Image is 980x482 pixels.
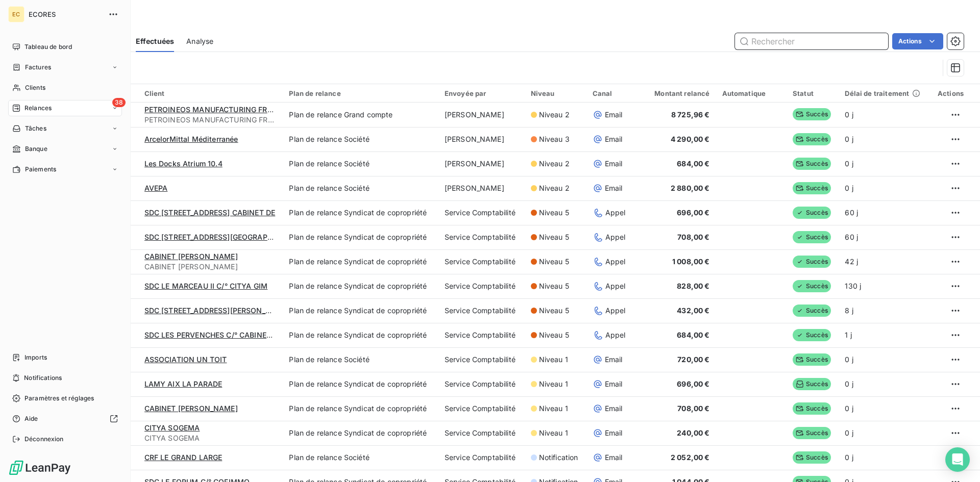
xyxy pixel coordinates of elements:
td: Plan de relance Syndicat de copropriété [283,396,438,421]
span: Niveau 5 [539,208,569,218]
span: 8 725,96 € [671,110,710,119]
td: [PERSON_NAME] [438,176,525,200]
td: Plan de relance Société [283,151,438,176]
td: Plan de relance Syndicat de copropriété [283,372,438,396]
span: Email [605,159,623,169]
span: Notifications [24,373,62,383]
span: Tableau de bord [24,42,72,52]
span: Niveau 2 [539,183,570,193]
div: Actions [936,89,964,97]
td: Plan de relance Syndicat de copropriété [283,323,438,347]
div: Montant relancé [640,89,710,97]
td: Service Comptabilité [438,200,525,225]
td: Service Comptabilité [438,445,525,470]
span: Email [605,134,623,144]
span: 696,00 € [677,208,709,217]
td: Plan de relance Syndicat de copropriété [283,274,438,298]
td: [PERSON_NAME] [438,127,525,151]
span: PETROINEOS MANUFACTURING FRANCE SAS [144,105,304,114]
span: Niveau 5 [539,257,569,267]
td: [PERSON_NAME] [438,151,525,176]
span: Succès [793,451,831,464]
span: Niveau 1 [539,379,568,389]
span: Succès [793,329,831,341]
span: Analyse [186,36,213,46]
span: Succès [793,305,831,317]
span: ECORES [29,10,102,18]
span: Déconnexion [24,435,64,444]
a: Aide [8,411,122,427]
span: CITYA SOGEMA [144,423,200,432]
span: ArcelorMittal Méditerranée [144,135,238,143]
span: Succès [793,427,831,439]
span: Email [605,110,623,120]
div: Plan de relance [289,89,432,97]
span: Niveau 2 [539,159,570,169]
span: SDC [STREET_ADDRESS][GEOGRAPHIC_DATA] /° SERGIC [144,233,340,241]
td: Plan de relance Société [283,176,438,200]
span: Aide [24,414,38,423]
span: 720,00 € [677,355,709,364]
span: Banque [25,144,47,154]
td: [PERSON_NAME] [438,103,525,127]
td: 130 j [839,274,929,298]
span: Niveau 5 [539,281,569,291]
span: Niveau 1 [539,403,568,414]
div: Open Intercom Messenger [945,447,970,472]
td: 0 j [839,396,929,421]
td: Plan de relance Syndicat de copropriété [283,421,438,445]
td: 0 j [839,445,929,470]
img: Logo LeanPay [8,460,71,476]
span: CRF LE GRAND LARGE [144,453,223,462]
td: 0 j [839,372,929,396]
td: 0 j [839,347,929,372]
span: Client [144,89,165,97]
span: ASSOCIATION UN TOIT [144,355,227,364]
span: CABINET [PERSON_NAME] [144,404,238,413]
span: 696,00 € [677,379,709,388]
span: 1 008,00 € [672,257,710,266]
span: 240,00 € [677,428,709,437]
div: Statut [793,89,832,97]
span: Succès [793,256,831,268]
td: Service Comptabilité [438,225,525,249]
span: Niveau 5 [539,330,569,340]
span: Imports [24,353,47,362]
td: 0 j [839,421,929,445]
span: Paiements [25,165,56,174]
span: Succès [793,207,831,219]
span: SDC LES PERVENCHES C/° CABINET [PERSON_NAME] [144,331,333,339]
td: 0 j [839,176,929,200]
div: Niveau [531,89,580,97]
span: Succès [793,108,831,120]
span: Email [605,379,623,389]
span: Appel [605,330,626,340]
span: LAMY AIX LA PARADE [144,379,223,388]
span: 432,00 € [677,306,709,315]
span: Les Docks Atrium 10.4 [144,159,223,168]
td: Plan de relance Syndicat de copropriété [283,298,438,323]
span: Notification [539,452,578,463]
span: Factures [25,63,51,72]
span: Appel [605,208,626,218]
span: Tâches [25,124,46,133]
span: Email [605,403,623,414]
span: Relances [24,104,52,113]
div: Envoyée par [445,89,519,97]
td: Plan de relance Société [283,347,438,372]
span: 2 880,00 € [671,184,710,192]
span: 708,00 € [677,404,709,413]
span: AVEPA [144,184,168,192]
input: Rechercher [735,33,888,49]
td: Service Comptabilité [438,323,525,347]
span: 828,00 € [677,282,709,290]
span: Clients [25,83,45,92]
span: Succès [793,133,831,145]
span: Niveau 1 [539,428,568,438]
td: Plan de relance Société [283,445,438,470]
span: 684,00 € [677,331,709,339]
span: Niveau 5 [539,232,569,242]
td: 0 j [839,127,929,151]
td: Service Comptabilité [438,372,525,396]
span: 4 290,00 € [671,135,710,143]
